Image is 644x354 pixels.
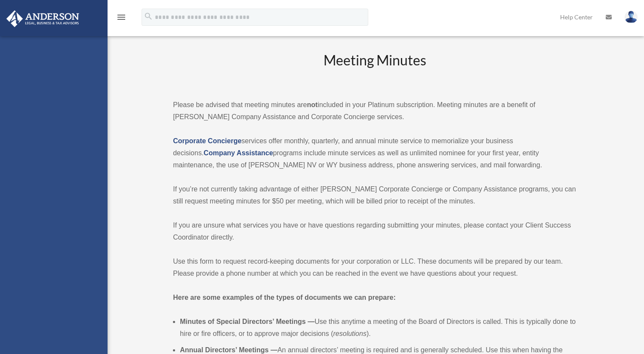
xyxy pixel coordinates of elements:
[144,12,153,21] i: search
[203,149,273,157] a: Company Assistance
[180,316,576,340] li: Use this anytime a meeting of the Board of Directors is called. This is typically done to hire or...
[116,12,126,22] i: menu
[173,51,576,86] h2: Meeting Minutes
[173,137,241,145] a: Corporate Concierge
[173,183,576,207] p: If you’re not currently taking advantage of either [PERSON_NAME] Corporate Concierge or Company A...
[173,294,396,301] strong: Here are some examples of the types of documents we can prepare:
[173,219,576,243] p: If you are unsure what services you have or have questions regarding submitting your minutes, ple...
[4,10,82,27] img: Anderson Advisors Platinum Portal
[173,135,576,171] p: services offer monthly, quarterly, and annual minute service to memorialize your business decisio...
[180,346,277,354] b: Annual Directors’ Meetings —
[333,330,367,337] em: resolutions
[625,11,638,23] img: User Pic
[173,99,576,123] p: Please be advised that meeting minutes are included in your Platinum subscription. Meeting minute...
[307,101,318,108] strong: not
[116,15,126,22] a: menu
[173,255,576,280] p: Use this form to request record-keeping documents for your corporation or LLC. These documents wi...
[180,318,314,325] b: Minutes of Special Directors’ Meetings —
